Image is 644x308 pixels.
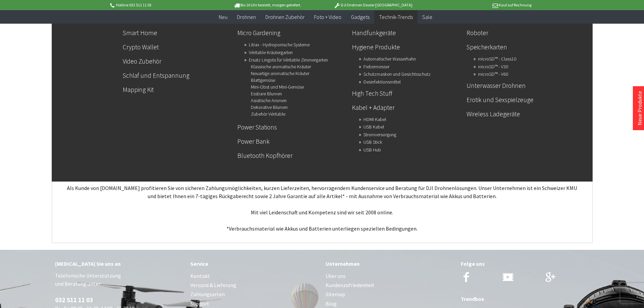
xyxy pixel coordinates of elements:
a: Power Bank [237,136,347,147]
a: Handfunkgeräte [352,27,461,39]
a: Véritable Kräutergarten [249,48,293,57]
a: Über uns [326,271,454,281]
a: HDMI Kabel [363,115,386,124]
a: Kabel + Adapter [352,102,461,113]
a: Automatischer Wasserhahn [363,54,416,64]
a: Smart Home [123,27,232,39]
a: USB Kabel [363,122,384,132]
span: Drohnen [237,14,256,20]
a: Drohnen Zubehör [261,10,309,24]
a: Wireless Ladegeräte [467,108,576,120]
div: Trendbox [461,294,589,303]
span: Foto + Video [314,14,341,20]
a: Schutzmasken und Gesichtsschutz [363,69,431,79]
a: Fiebermesser [363,62,389,71]
a: Video Zubehör [123,55,232,67]
a: Mini-Obst und Mini-Gemüse [251,82,304,92]
a: Zahlungsarten [190,290,319,299]
a: Crypto Wallet [123,41,232,53]
a: Neu [214,10,232,24]
span: Technik-Trends [379,14,413,20]
a: 032 511 11 03 [55,296,93,304]
a: Sale [418,10,437,24]
a: Kundenzufriedenheit [326,281,454,290]
a: Ersatz Lingots für Véritable Zimmergarten [249,55,328,65]
a: Drohnen [232,10,261,24]
a: Erotik und Sexspielzeuge [467,94,576,105]
a: Speicherkarten [467,41,576,53]
a: Bluetooth Kopfhörer [237,150,347,161]
a: Schlaf und Entspannung [123,70,232,81]
a: Zubehör Véritable [251,109,285,119]
a: Essbare Blumen [251,89,282,98]
a: Sitemap [326,290,454,299]
span: Gadgets [351,14,369,20]
p: Kauf auf Rechnung [426,1,531,9]
a: High Tech Stuff [352,88,461,99]
a: Hygiene Produkte [352,41,461,53]
a: Mapping Kit [123,84,232,95]
a: USB Stick [363,137,382,147]
a: Neuartige aromatische Kräuter [251,69,309,78]
a: microSD™ - V30 [478,62,508,71]
a: Blattgemüse [251,75,275,85]
p: Bis 16 Uhr bestellt, morgen geliefert. [215,1,320,9]
a: Gadgets [346,10,374,24]
a: Dekorative Blumen [251,102,288,112]
p: Hotline 032 511 11 03 [109,1,215,9]
div: Unternehmen [326,259,454,268]
a: Stromversorgung [363,130,396,139]
a: microSD™ - V60 [478,69,508,79]
div: Folge uns [461,259,589,268]
a: Unterwasser Drohnen [467,80,576,91]
a: Versand & Lieferung [190,281,319,290]
p: Unsere Drohnen-Welt umfasst ein breites Sortiment an DJI Consumer und Enterprise Drohnen, Zubehör... [66,143,579,233]
a: USB Hub [363,145,381,155]
span: Drohnen Zubehör [265,14,305,20]
div: Service [190,259,319,268]
a: Asiatische Aromen [251,96,287,105]
div: [MEDICAL_DATA] Sie uns an [55,259,184,268]
a: microSD™ - Class10 [478,54,516,64]
a: Neue Produkte [636,91,643,125]
span: Neu [219,14,228,20]
a: Desinfektionsmittel [363,77,401,87]
a: Kontakt [190,271,319,281]
a: Micro Gardening [237,27,347,39]
a: Klassische aromatische Kräuter [251,62,311,71]
span: Sale [422,14,432,20]
a: Litrax - Hydroponische Systeme [249,40,310,49]
a: Foto + Video [309,10,346,24]
a: Roboter [467,27,576,39]
a: Power Stations [237,121,347,133]
a: Technik-Trends [374,10,418,24]
p: DJI Drohnen Dealer [GEOGRAPHIC_DATA] [320,1,426,9]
